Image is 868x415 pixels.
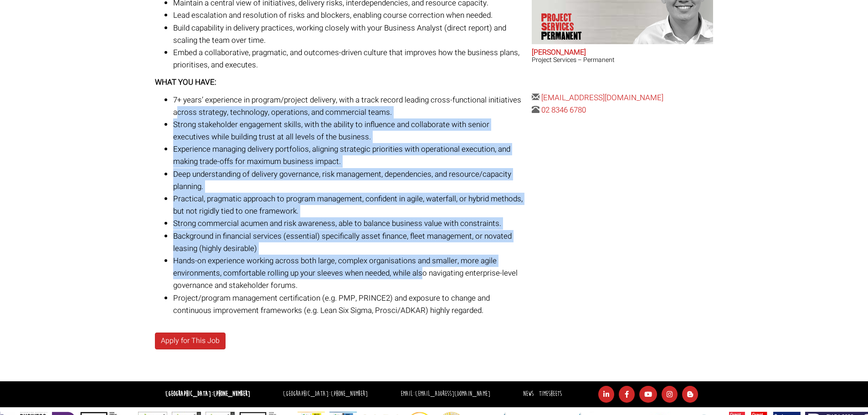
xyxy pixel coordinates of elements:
a: Apply for This Job [155,333,226,349]
strong: [GEOGRAPHIC_DATA]: [165,389,250,398]
p: Project Services [541,13,605,41]
strong: WHAT YOU HAVE: [155,77,216,88]
h3: Project Services – Permanent [532,56,713,63]
a: Timesheets [539,389,562,398]
span: Permanent [541,31,605,41]
a: [PHONE_NUMBER] [213,389,250,398]
li: Strong commercial acumen and risk awareness, able to balance business value with constraints. [173,217,525,230]
a: [EMAIL_ADDRESS][DOMAIN_NAME] [415,389,490,398]
li: Lead escalation and resolution of risks and blockers, enabling course correction when needed. [173,9,525,21]
li: Build capability in delivery practices, working closely with your Business Analyst (direct report... [173,22,525,46]
li: 7+ years’ experience in program/project delivery, with a track record leading cross-functional in... [173,94,525,118]
li: Practical, pragmatic approach to program management, confident in agile, waterfall, or hybrid met... [173,193,525,217]
li: Deep understanding of delivery governance, risk management, dependencies, and resource/capacity p... [173,168,525,193]
a: 02 8346 6780 [541,104,586,116]
a: [PHONE_NUMBER] [331,389,368,398]
li: [GEOGRAPHIC_DATA]: [281,388,370,401]
li: Embed a collaborative, pragmatic, and outcomes-driven culture that improves how the business plan... [173,46,525,71]
a: News [523,389,534,398]
li: Hands-on experience working across both large, complex organisations and smaller, more agile envi... [173,255,525,292]
li: Background in financial services (essential) specifically asset finance, fleet management, or nov... [173,230,525,255]
li: Email: [398,388,493,401]
h2: [PERSON_NAME] [532,49,713,57]
a: [EMAIL_ADDRESS][DOMAIN_NAME] [541,92,663,103]
li: Strong stakeholder engagement skills, with the ability to influence and collaborate with senior e... [173,118,525,143]
li: Project/program management certification (e.g. PMP, PRINCE2) and exposure to change and continuou... [173,292,525,317]
li: Experience managing delivery portfolios, aligning strategic priorities with operational execution... [173,143,525,168]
